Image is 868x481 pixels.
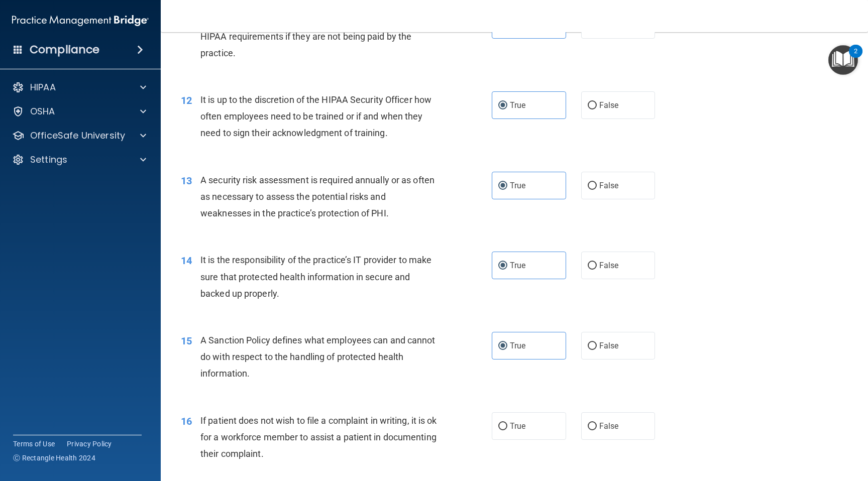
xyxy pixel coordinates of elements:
span: True [510,341,525,350]
p: HIPAA [30,81,56,93]
h4: Compliance [30,43,99,57]
input: True [498,262,507,270]
a: OfficeSafe University [12,130,146,142]
span: 14 [181,255,192,267]
input: False [588,423,597,430]
span: 13 [181,175,192,187]
a: Terms of Use [13,439,55,449]
span: True [510,421,525,431]
span: True [510,181,525,190]
span: True [510,100,525,110]
p: OSHA [30,105,55,117]
span: False [599,181,619,190]
p: OfficeSafe University [30,130,125,142]
span: 16 [181,415,192,427]
span: It is up to the discretion of the HIPAA Security Officer how often employees need to be trained o... [200,94,431,138]
span: Volunteers and trainees are not required to be trained on HIPAA requirements if they are not bein... [200,14,428,58]
input: False [588,182,597,190]
span: Ⓒ Rectangle Health 2024 [13,453,95,463]
input: False [588,342,597,350]
span: 15 [181,335,192,347]
a: OSHA [12,105,146,117]
a: Settings [12,154,146,166]
input: True [498,342,507,350]
span: It is the responsibility of the practice’s IT provider to make sure that protected health informa... [200,255,431,298]
input: False [588,102,597,109]
span: False [599,100,619,110]
input: True [498,423,507,430]
img: PMB logo [12,11,149,31]
span: A Sanction Policy defines what employees can and cannot do with respect to the handling of protec... [200,335,436,379]
input: False [588,262,597,270]
span: A security risk assessment is required annually or as often as necessary to assess the potential ... [200,175,435,218]
a: HIPAA [12,81,146,93]
p: Settings [30,154,67,166]
button: Open Resource Center, 2 new notifications [828,45,858,75]
input: True [498,182,507,190]
span: False [599,421,619,431]
a: Privacy Policy [67,439,112,449]
span: True [510,261,525,270]
div: 2 [854,51,857,64]
span: 12 [181,94,192,106]
span: False [599,261,619,270]
span: If patient does not wish to file a complaint in writing, it is ok for a workforce member to assis... [200,415,437,459]
span: False [599,341,619,350]
input: True [498,102,507,109]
